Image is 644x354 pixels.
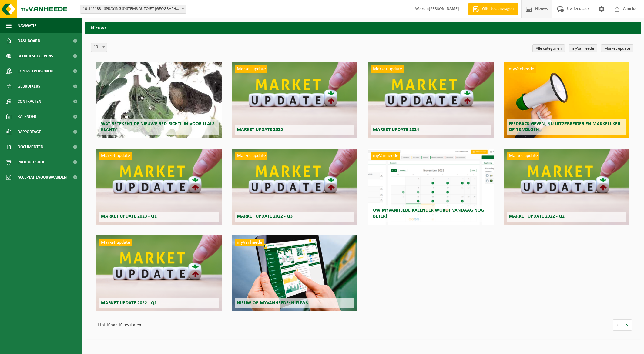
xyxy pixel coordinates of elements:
span: 10 [91,43,107,52]
a: Market update [601,44,633,52]
a: myVanheede [569,44,597,52]
a: Offerte aanvragen [468,3,518,15]
a: Wat betekent de nieuwe RED-richtlijn voor u als klant? [96,62,222,138]
span: Feedback geven, nu uitgebreider en makkelijker op te volgen! [509,122,620,132]
span: Nieuw op myVanheede: Nieuws! [237,301,310,306]
span: Contactpersonen [18,64,53,79]
a: myVanheede Nieuw op myVanheede: Nieuws! [232,235,357,311]
span: Navigatie [18,18,36,33]
span: Rapportage [18,124,41,139]
a: Market update Market update 2022 - Q2 [504,149,629,225]
span: 10-942133 - SPRAYING SYSTEMS AUTOJET EUROPE [80,5,186,14]
span: Documenten [18,139,43,155]
h2: Nieuws [85,22,641,33]
a: Market update Market update 2025 [232,62,357,138]
span: Offerte aanvragen [481,6,515,12]
span: Gebruikers [18,79,40,94]
span: Market update 2025 [237,127,283,132]
span: Bedrijfsgegevens [18,48,53,64]
span: Contracten [18,94,41,109]
span: Acceptatievoorwaarden [18,170,67,185]
span: 10-942133 - SPRAYING SYSTEMS AUTOJET EUROPE [80,5,186,13]
span: Market update 2024 [373,127,419,132]
span: Market update [99,239,132,246]
a: Market update Market update 2024 [368,62,494,138]
span: myVanheede [371,152,400,160]
a: Market update Market update 2022 - Q1 [96,235,222,311]
span: Wat betekent de nieuwe RED-richtlijn voor u als klant? [101,122,215,132]
a: Market update Market update 2023 - Q1 [96,149,222,225]
span: 10 [91,43,107,52]
span: Product Shop [18,155,45,170]
span: Market update [235,65,267,73]
span: Market update [507,152,539,160]
p: 1 tot 10 van 10 resultaten [94,320,607,330]
span: myVanheede [507,65,536,73]
span: myVanheede [235,239,264,246]
a: Alle categoriën [532,44,565,52]
a: Market update Market update 2022 - Q3 [232,149,357,225]
span: Kalender [18,109,36,124]
span: Dashboard [18,33,40,48]
span: Market update 2022 - Q3 [237,214,293,219]
span: Market update [371,65,404,73]
a: myVanheede Feedback geven, nu uitgebreider en makkelijker op te volgen! [504,62,629,138]
span: Market update 2022 - Q2 [509,214,565,219]
span: Market update [235,152,267,160]
span: Market update [99,152,132,160]
strong: [PERSON_NAME] [429,7,459,11]
a: vorige [613,319,622,331]
span: Market update 2023 - Q1 [101,214,157,219]
a: myVanheede Uw myVanheede kalender wordt vandaag nog beter! [368,149,494,225]
a: volgende [622,319,632,331]
span: Market update 2022 - Q1 [101,301,157,306]
span: Uw myVanheede kalender wordt vandaag nog beter! [373,208,484,219]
